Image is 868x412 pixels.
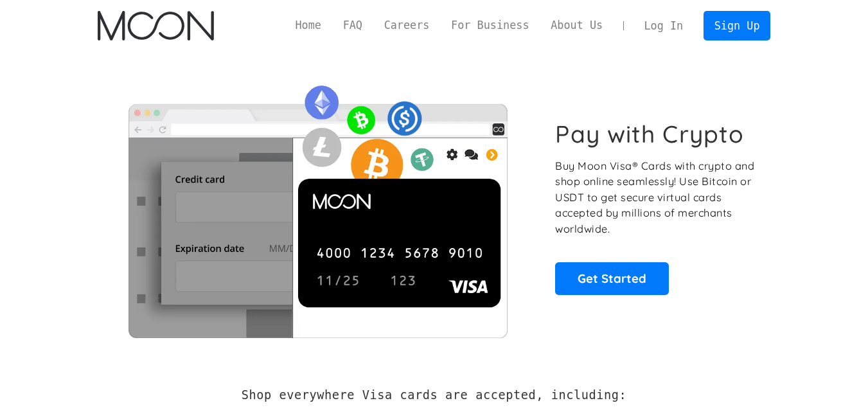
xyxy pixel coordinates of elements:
a: Get Started [555,262,669,294]
h1: Pay with Crypto [555,120,744,148]
a: Sign Up [704,11,770,40]
a: Home [285,17,332,33]
img: Moon Logo [98,11,214,40]
h2: Shop everywhere Visa cards are accepted, including: [242,388,626,402]
img: Moon Cards let you spend your crypto anywhere Visa is accepted. [98,76,538,337]
a: For Business [440,17,540,33]
a: Log In [633,12,694,40]
p: Buy Moon Visa® Cards with crypto and shop online seamlessly! Use Bitcoin or USDT to get secure vi... [555,158,756,237]
a: home [98,11,214,40]
a: FAQ [332,17,373,33]
a: Careers [373,17,440,33]
a: About Us [540,17,614,33]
